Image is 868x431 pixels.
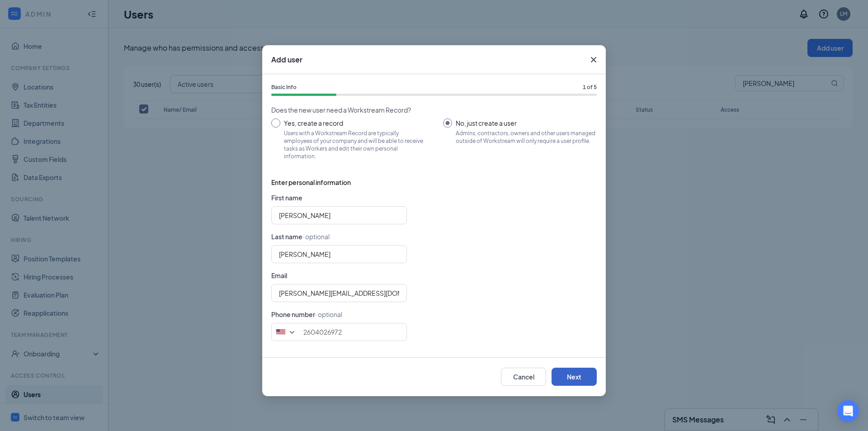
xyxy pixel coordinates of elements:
span: Last name [271,232,302,241]
input: (201) 555-0123 [271,323,407,341]
div: United States: +1 [272,323,301,341]
div: Open Intercom Messenger [837,400,859,422]
span: Does the new user need a Workstream Record? [271,105,597,115]
span: Phone number [271,310,315,318]
button: Next [552,368,597,386]
span: First name [271,194,302,202]
button: Cancel [501,368,546,386]
span: · optional [302,232,330,241]
span: Email [271,271,287,279]
span: · optional [315,310,342,318]
svg: Cross [588,54,599,65]
span: Enter personal information [271,177,597,187]
span: 1 of 5 [583,83,597,92]
button: Close [581,45,606,74]
span: Basic Info [271,83,297,92]
h3: Add user [271,55,302,65]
